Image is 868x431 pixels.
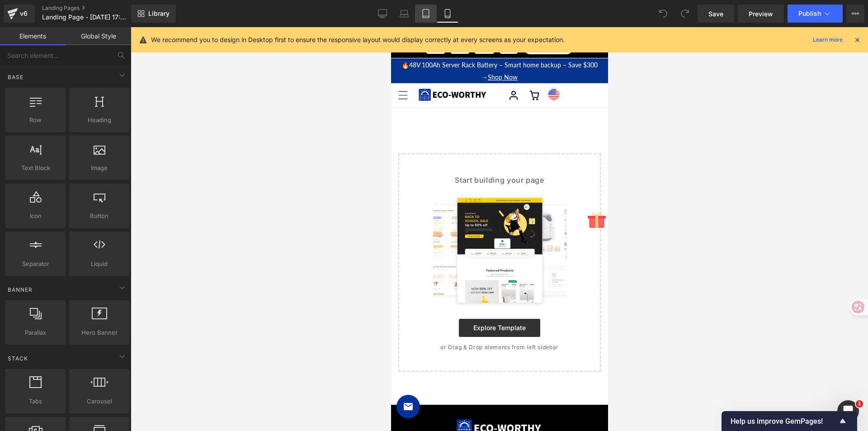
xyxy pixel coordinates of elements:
span: Help us improve GemPages! [731,417,837,426]
span: Icon [8,211,63,221]
span: : [80,15,82,28]
button: Undo [654,5,672,23]
span: 00 [38,17,46,25]
span: Base [7,73,24,81]
span: Tabs [8,397,63,406]
span: 00 [86,17,94,25]
span: Carousel [72,397,127,406]
img: icon [194,182,217,204]
a: Preview [738,5,784,23]
span: : [105,15,107,28]
p: Start building your page [22,147,195,158]
span: Library [148,9,170,18]
span: : [56,15,58,28]
span: Text Block [8,163,63,173]
button: Redo [676,5,694,23]
span: Image [72,163,127,173]
img: round button [12,374,23,385]
span: Landing Page - [DATE] 17:04:57 [42,14,129,21]
p: We recommend you to design in Desktop first to ensure the responsive layout would display correct... [151,35,565,45]
a: Global Style [66,27,131,45]
a: Landing Pages [42,5,146,12]
a: Tablet [415,5,437,23]
a: Laptop [393,5,415,23]
span: 22 [62,17,70,25]
a: SHOP NOW [133,15,182,27]
span: Stack [7,354,29,363]
img: ECO-WORTHY [26,60,98,77]
span: Separator [8,259,63,269]
span: 49 [112,17,119,25]
button: Publish [788,5,843,23]
a: v6 [4,5,35,23]
button: Show survey - Help us improve GemPages! [731,416,848,426]
span: Parallax [8,328,63,337]
summary: Menu [1,58,22,79]
span: Liquid [72,259,127,269]
iframe: Intercom live chat [837,400,859,422]
span: Banner [7,285,33,294]
a: Desktop [372,5,393,23]
u: Shop Now [97,46,127,54]
span: Save [708,9,723,19]
span: Publish [798,10,821,17]
span: Heading [72,115,127,125]
span: 🔥 [10,34,18,42]
img: usa-circular.png [156,61,170,74]
div: Leave a message [5,368,29,391]
p: D [47,18,51,24]
div: v6 [18,8,29,19]
span: 1 [856,400,863,407]
p: S [120,18,124,24]
button: More [846,5,864,23]
span: Hero Banner [72,328,127,337]
img: ECO_LOGO4.png [63,390,154,411]
span: Button [72,211,127,221]
span: Row [8,115,63,125]
p: M [95,18,101,24]
a: Explore Template [68,292,149,310]
a: New Library [131,5,176,23]
a: Mobile [437,5,458,23]
a: Learn more [809,34,846,45]
p: or Drag & Drop elements from left sidebar [22,317,195,323]
a: 48V 100Ah Server Rack Battery – Smart home backup – Save $300 →Shop Now [18,34,207,54]
span: Preview [749,9,773,19]
p: H [71,18,75,24]
p: Hurry~Fall Prime Day Sale Is Ending Soon! [44,4,174,15]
